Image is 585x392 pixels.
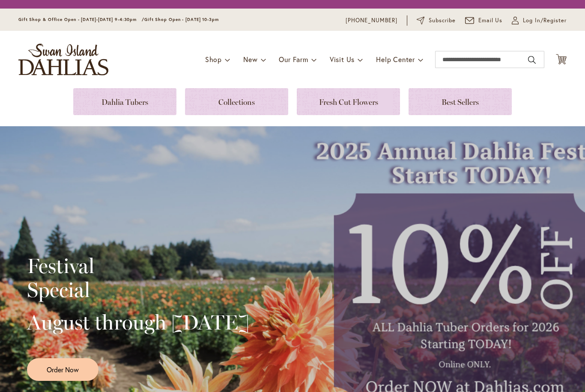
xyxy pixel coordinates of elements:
span: New [243,55,257,64]
a: Order Now [27,358,98,381]
span: Gift Shop & Office Open - [DATE]-[DATE] 9-4:30pm / [18,17,144,22]
h2: Festival Special [27,254,249,302]
span: Email Us [478,16,503,25]
a: [PHONE_NUMBER] [346,16,397,25]
span: Gift Shop Open - [DATE] 10-3pm [144,17,219,22]
a: Email Us [465,16,503,25]
span: Shop [205,55,222,64]
span: Order Now [47,365,79,374]
a: Log In/Register [512,16,567,25]
span: Visit Us [330,55,355,64]
span: Our Farm [279,55,308,64]
span: Subscribe [429,16,456,25]
span: Help Center [376,55,415,64]
a: Subscribe [417,16,456,25]
span: Log In/Register [523,16,567,25]
a: store logo [18,44,108,75]
button: Search [528,53,536,67]
h2: August through [DATE] [27,310,249,334]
